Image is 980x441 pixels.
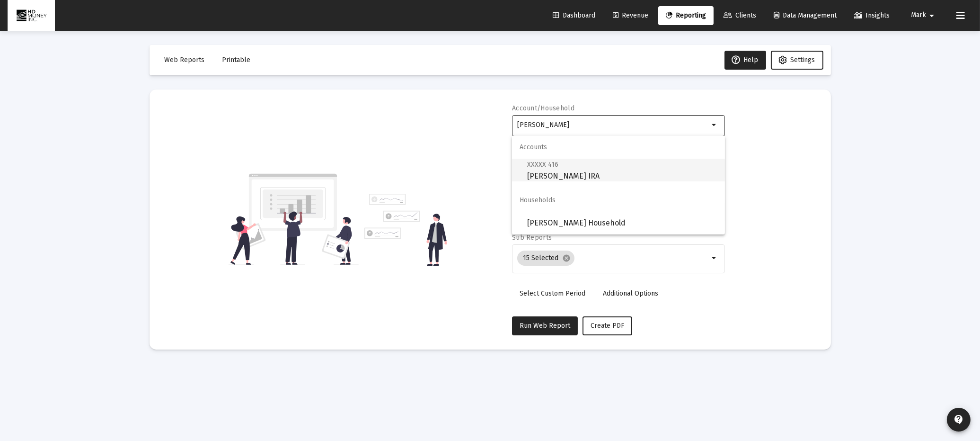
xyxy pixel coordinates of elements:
span: Clients [724,11,756,19]
input: Search or select an account or household [517,121,709,129]
span: Web Reports [165,56,205,64]
button: Printable [215,51,258,70]
img: reporting-alt [364,194,447,266]
a: Dashboard [545,6,603,25]
a: Reporting [658,6,714,25]
span: Mark [911,11,926,19]
label: Sub Reports [512,234,552,242]
a: Revenue [605,6,656,25]
mat-chip-list: Selection [517,249,709,268]
img: Dashboard [15,6,48,25]
mat-icon: contact_support [953,414,964,425]
button: Help [724,51,766,70]
span: Households [512,189,725,212]
span: Reporting [666,11,706,19]
img: reporting [229,172,359,266]
span: Select Custom Period [520,289,585,297]
a: Insights [847,6,897,25]
span: Insights [854,11,890,19]
mat-chip: 15 Selected [517,251,574,266]
button: Settings [771,51,823,70]
a: Data Management [766,6,844,25]
span: [PERSON_NAME] IRA [527,159,717,182]
button: Create PDF [583,316,632,335]
span: Data Management [774,11,837,19]
mat-icon: arrow_drop_down [709,119,720,131]
span: Additional Options [603,289,658,297]
mat-icon: arrow_drop_down [926,6,937,25]
mat-icon: arrow_drop_down [709,252,720,264]
mat-icon: cancel [562,254,571,262]
span: XXXXX 416 [527,161,558,169]
span: Run Web Report [520,322,570,330]
button: Mark [900,6,949,25]
span: Create PDF [591,322,624,330]
span: [PERSON_NAME] Household [527,212,717,234]
span: Printable [222,56,251,64]
span: Settings [791,56,815,64]
button: Web Reports [157,51,212,70]
span: Help [732,56,759,64]
span: Accounts [512,136,725,159]
span: Dashboard [553,11,595,19]
span: Revenue [613,11,648,19]
label: Account/Household [512,104,574,112]
a: Clients [716,6,764,25]
button: Run Web Report [512,316,578,335]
